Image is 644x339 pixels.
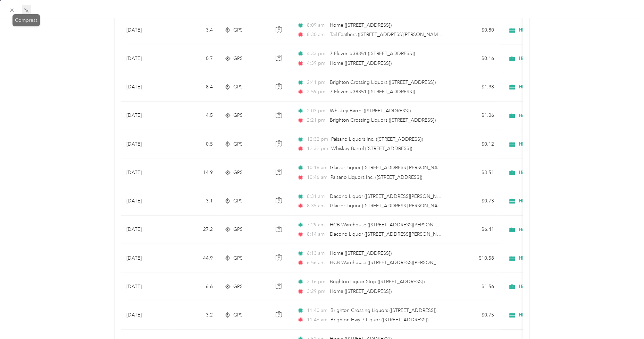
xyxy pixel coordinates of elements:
td: 4.5 [173,102,219,130]
td: $0.73 [451,187,500,216]
span: 2:41 pm [307,79,327,86]
span: Home ([STREET_ADDRESS]) [330,22,392,28]
span: Brighton Crossing Liquors ([STREET_ADDRESS]) [330,79,436,85]
span: 12:32 pm [307,145,328,153]
span: 7:29 am [307,221,327,229]
td: 27.2 [173,216,219,244]
span: 2:59 pm [307,88,327,96]
span: GPS [234,197,243,205]
span: 8:09 am [307,21,327,29]
span: GPS [234,254,243,262]
td: [DATE] [121,187,173,216]
td: 3.4 [173,16,219,44]
span: 10:16 am [307,164,327,172]
span: 2:03 pm [307,107,327,115]
span: High Country Beverage [519,169,572,176]
span: Home ([STREET_ADDRESS]) [330,288,392,294]
span: Brighton Hwy 7 Liquor ([STREET_ADDRESS]) [331,317,428,323]
span: GPS [234,55,243,62]
span: 8:30 am [307,31,327,38]
td: [DATE] [121,216,173,244]
span: High Country Beverage [519,113,572,119]
span: 4:39 pm [307,60,327,67]
span: 11:46 am [307,316,327,324]
td: 14.9 [173,158,219,187]
td: 0.7 [173,44,219,73]
td: $1.06 [451,102,500,130]
td: [DATE] [121,158,173,187]
td: 44.9 [173,244,219,272]
td: [DATE] [121,73,173,102]
span: Tail Feathers ([STREET_ADDRESS][PERSON_NAME]) [330,32,444,37]
td: [DATE] [121,16,173,44]
td: [DATE] [121,272,173,301]
span: 3:16 pm [307,278,327,286]
span: 7-Eleven #38351 ([STREET_ADDRESS]) [330,51,415,56]
span: HCB Warehouse ([STREET_ADDRESS][PERSON_NAME] , [GEOGRAPHIC_DATA], [GEOGRAPHIC_DATA]) [330,222,560,228]
span: GPS [234,83,243,91]
td: [DATE] [121,102,173,130]
td: 3.2 [173,301,219,330]
td: $1.56 [451,272,500,301]
span: 6:56 am [307,259,327,267]
span: High Country Beverage [519,141,572,147]
td: $10.58 [451,244,500,272]
span: Whiskey Barrel ([STREET_ADDRESS]) [330,108,411,114]
td: $0.16 [451,44,500,73]
span: 6:13 am [307,250,327,257]
iframe: Everlance-gr Chat Button Frame [605,300,644,339]
td: 8.4 [173,73,219,102]
td: $0.80 [451,16,500,44]
span: Glacier Liquor ([STREET_ADDRESS][PERSON_NAME]) [330,203,448,209]
span: 8:14 am [307,231,327,238]
span: High Country Beverage [519,84,572,90]
span: GPS [234,140,243,148]
span: 3:29 pm [307,288,327,295]
span: Home ([STREET_ADDRESS]) [330,250,392,256]
span: GPS [234,169,243,176]
div: Compress [12,14,40,26]
td: $0.12 [451,130,500,158]
span: High Country Beverage [519,255,572,261]
span: High Country Beverage [519,284,572,290]
span: High Country Beverage [519,312,572,318]
td: 3.1 [173,187,219,216]
td: [DATE] [121,130,173,158]
span: Paisano Liquors Inc. ([STREET_ADDRESS]) [331,174,422,180]
td: 0.5 [173,130,219,158]
span: Brighton Liquor Stop ([STREET_ADDRESS]) [330,279,425,285]
td: [DATE] [121,301,173,330]
span: 12:32 pm [307,136,328,143]
span: HCB Warehouse ([STREET_ADDRESS][PERSON_NAME] , [GEOGRAPHIC_DATA], [GEOGRAPHIC_DATA]) [330,260,560,266]
span: 2:21 pm [307,116,327,124]
td: 6.6 [173,272,219,301]
span: GPS [234,311,243,319]
span: 7-Eleven #38351 ([STREET_ADDRESS]) [330,89,415,95]
span: Paisano Liquors Inc. ([STREET_ADDRESS]) [331,136,423,142]
span: High Country Beverage [519,227,572,233]
td: $3.51 [451,158,500,187]
span: Brighton Crossing Liquors ([STREET_ADDRESS]) [330,117,436,123]
span: High Country Beverage [519,55,572,62]
span: GPS [234,112,243,119]
span: 8:35 am [307,202,327,210]
td: $1.98 [451,73,500,102]
span: 10:46 am [307,174,327,181]
span: Home ([STREET_ADDRESS]) [330,60,392,66]
span: Dacono Liquor ([STREET_ADDRESS][PERSON_NAME]) [330,193,450,199]
span: Dacono Liquor ([STREET_ADDRESS][PERSON_NAME]) [330,231,450,237]
span: High Country Beverage [519,27,572,33]
span: Brighton Crossing Liquors ([STREET_ADDRESS]) [331,307,436,313]
td: $0.75 [451,301,500,330]
span: Whiskey Barrel ([STREET_ADDRESS]) [331,146,412,151]
td: [DATE] [121,244,173,272]
span: 8:31 am [307,193,327,200]
span: 4:33 pm [307,50,327,58]
span: High Country Beverage [519,198,572,204]
span: GPS [234,26,243,34]
span: GPS [234,283,243,290]
span: GPS [234,226,243,233]
td: $6.41 [451,216,500,244]
td: [DATE] [121,44,173,73]
span: 11:40 am [307,307,327,314]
